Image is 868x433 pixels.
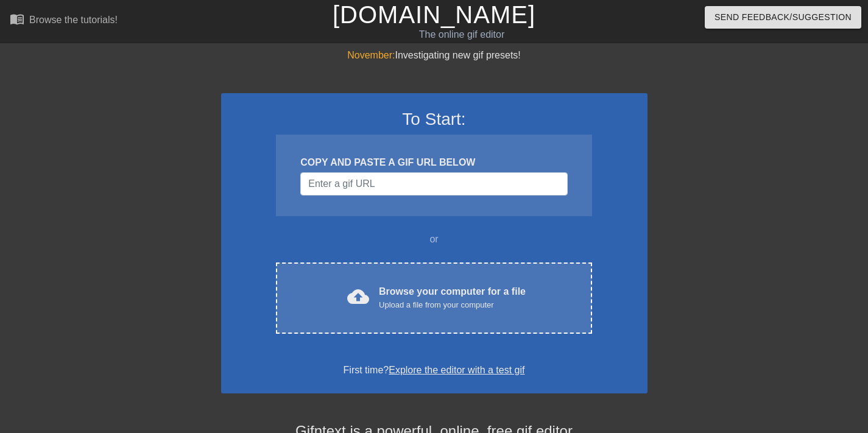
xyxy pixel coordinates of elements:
h3: To Start: [237,109,632,130]
div: First time? [237,363,632,378]
div: Browse your computer for a file [379,284,526,311]
input: Username [300,172,567,195]
a: Explore the editor with a test gif [389,365,524,375]
span: Send Feedback/Suggestion [715,10,852,25]
span: menu_book [10,12,24,26]
div: Upload a file from your computer [379,299,526,311]
a: [DOMAIN_NAME] [333,1,535,28]
a: Browse the tutorials! [10,12,118,30]
div: Browse the tutorials! [29,15,118,25]
div: The online gif editor [295,27,628,42]
div: COPY AND PASTE A GIF URL BELOW [300,155,567,170]
button: Send Feedback/Suggestion [705,6,861,29]
span: November: [347,50,395,60]
div: or [253,232,616,247]
div: Investigating new gif presets! [221,48,647,63]
span: cloud_upload [347,286,369,308]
